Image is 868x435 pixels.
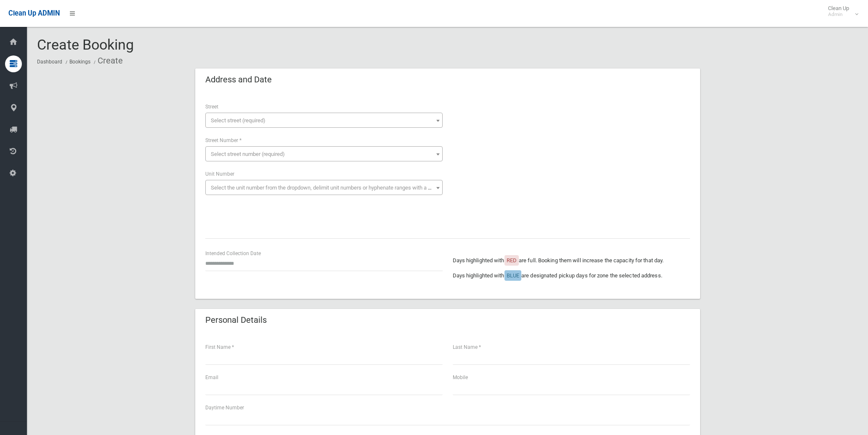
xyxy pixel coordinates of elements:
a: Bookings [69,59,90,65]
small: Admin [828,11,849,18]
li: Create [92,53,123,69]
p: Days highlighted with are full. Booking them will increase the capacity for that day. [453,256,690,266]
span: Select the unit number from the dropdown, delimit unit numbers or hyphenate ranges with a comma [211,185,446,191]
span: Select street (required) [211,117,265,124]
header: Address and Date [195,71,282,88]
p: Days highlighted with are designated pickup days for zone the selected address. [453,271,690,281]
span: BLUE [507,272,519,279]
span: RED [507,257,517,264]
span: Clean Up [824,5,857,18]
span: Clean Up ADMIN [8,9,60,17]
span: Create Booking [37,36,134,53]
span: Select street number (required) [211,151,285,157]
a: Dashboard [37,59,62,65]
header: Personal Details [195,312,277,328]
